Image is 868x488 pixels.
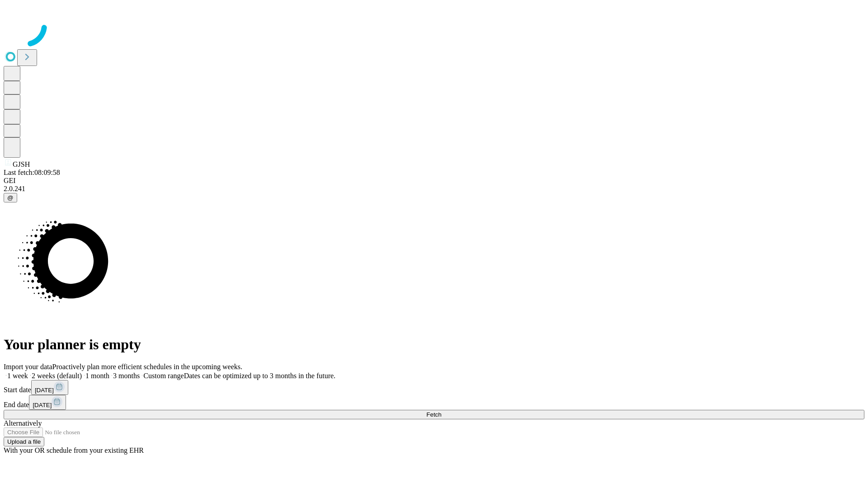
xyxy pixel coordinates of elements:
[4,336,864,353] h1: Your planner is empty
[4,437,44,446] button: Upload a file
[4,363,52,371] span: Import your data
[7,372,28,380] span: 1 week
[4,419,42,427] span: Alternatively
[7,194,14,201] span: @
[4,185,864,193] div: 2.0.241
[13,160,30,168] span: GJSH
[113,372,140,380] span: 3 months
[52,363,242,371] span: Proactively plan more efficient schedules in the upcoming weeks.
[4,410,864,419] button: Fetch
[4,193,17,202] button: @
[4,446,144,454] span: With your OR schedule from your existing EHR
[29,395,66,410] button: [DATE]
[143,372,184,380] span: Custom range
[33,402,52,408] span: [DATE]
[4,380,864,395] div: Start date
[4,177,864,185] div: GEI
[4,169,60,176] span: Last fetch: 08:09:58
[85,372,109,380] span: 1 month
[35,387,54,394] span: [DATE]
[31,380,68,395] button: [DATE]
[184,372,335,380] span: Dates can be optimized up to 3 months in the future.
[426,411,441,418] span: Fetch
[4,395,864,410] div: End date
[32,372,82,380] span: 2 weeks (default)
